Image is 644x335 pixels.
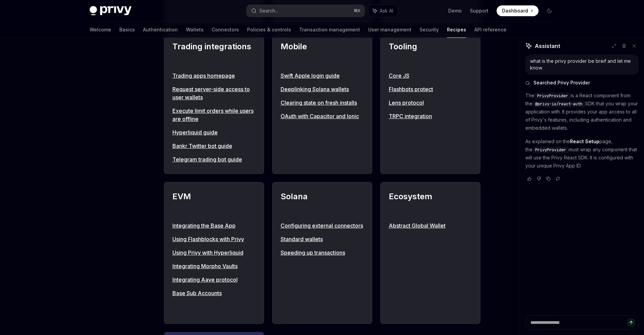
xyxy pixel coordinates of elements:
a: Policies & controls [247,22,291,38]
a: Base Sub Accounts [172,289,256,297]
div: Search... [259,7,278,15]
a: Bankr Twitter bot guide [172,142,256,150]
a: Configuring external connectors [281,222,364,230]
span: Dashboard [502,7,528,14]
a: Support [470,7,488,14]
a: TRPC integration [389,112,472,120]
h2: Ecosystem [389,190,472,215]
button: Toggle dark mode [544,5,555,16]
a: Basics [119,22,135,38]
a: Clearing state on fresh installs [281,99,364,107]
a: Recipes [447,22,466,38]
span: PrivyProvider [537,93,568,99]
span: ⌘ K [354,8,361,14]
span: Ask AI [380,7,393,14]
span: Assistant [535,42,560,50]
a: Authentication [143,22,178,38]
div: what is the privy provider be breif and let me know [530,58,634,71]
a: Using Flashblocks with Privy [172,235,256,243]
a: Flashbots protect [389,85,472,93]
a: Welcome [90,22,111,38]
a: Request server-side access to user wallets [172,85,256,101]
p: The is a React component from the SDK that you wrap your application with. It provides your app a... [525,92,639,132]
h2: Mobile [281,41,364,65]
span: @privy-io/react-auth [535,101,582,107]
a: Swift Apple login guide [281,72,364,80]
a: Wallets [186,22,204,38]
a: Execute limit orders while users are offline [172,107,256,123]
a: Dashboard [497,5,539,16]
button: Ask AI [368,5,398,17]
a: Using Privy with Hyperliquid [172,249,256,257]
a: Integrating the Base App [172,222,256,230]
a: Connectors [212,22,239,38]
a: Core JS [389,72,472,80]
a: Integrating Morpho Vaults [172,262,256,270]
a: Speeding up transactions [281,249,364,257]
h2: EVM [172,190,256,215]
a: Demo [448,7,462,14]
h2: Trading integrations [172,41,256,65]
img: dark logo [90,6,132,16]
a: Deeplinking Solana wallets [281,85,364,93]
a: User management [368,22,411,38]
button: Searched Privy Provider [525,79,639,86]
h2: Solana [281,190,364,215]
a: Transaction management [299,22,360,38]
h2: Tooling [389,41,472,65]
a: Hyperliquid guide [172,128,256,136]
p: As explained on the page, the must wrap any component that will use the Privy React SDK. It is co... [525,137,639,170]
a: Integrating Aave protocol [172,276,256,284]
a: Trading apps homepage [172,72,256,80]
button: Send message [627,318,635,327]
span: PrivyProvider [535,147,566,153]
span: Searched Privy Provider [533,79,590,86]
a: Telegram trading bot guide [172,155,256,163]
a: Abstract Global Wallet [389,222,472,230]
button: Search...⌘K [246,5,365,17]
a: Lens protocol [389,99,472,107]
a: Standard wallets [281,235,364,243]
a: OAuth with Capacitor and Ionic [281,112,364,120]
strong: React Setup [570,138,599,144]
a: API reference [474,22,506,38]
a: Security [420,22,439,38]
